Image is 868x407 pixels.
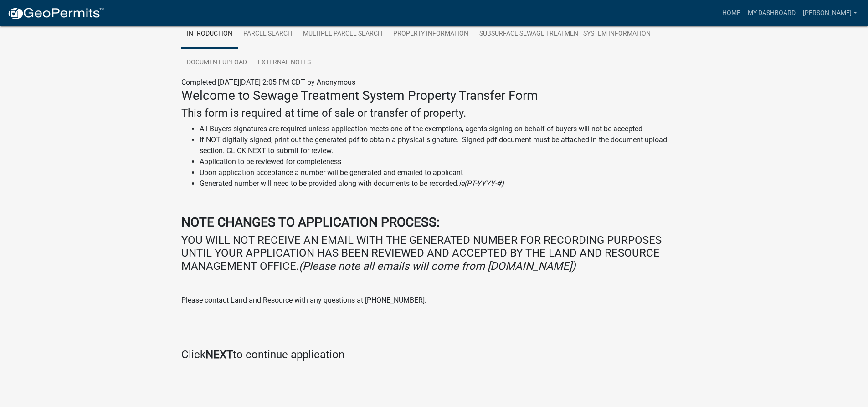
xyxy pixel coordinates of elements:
[744,5,799,22] a: My Dashboard
[181,348,687,361] h4: Click to continue application
[252,48,316,77] a: External Notes
[200,167,687,178] li: Upon application acceptance a number will be generated and emailed to applicant
[474,20,656,49] a: Subsurface Sewage Treatment System Information
[298,20,388,49] a: Multiple Parcel Search
[388,20,474,49] a: Property Information
[181,48,252,77] a: Document Upload
[200,178,687,189] li: Generated number will need to be provided along with documents to be recorded.
[181,215,440,230] strong: NOTE CHANGES TO APPLICATION PROCESS:
[181,295,687,306] p: Please contact Land and Resource with any questions at [PHONE_NUMBER].
[459,179,504,188] i: ie(PT-YYYY-#)
[799,5,861,22] a: [PERSON_NAME]
[181,88,687,103] h3: Welcome to Sewage Treatment System Property Transfer Form
[181,78,355,87] span: Completed [DATE][DATE] 2:05 PM CDT by Anonymous
[181,20,238,49] a: Introduction
[299,260,575,273] i: (Please note all emails will come from [DOMAIN_NAME])
[200,156,687,167] li: Application to be reviewed for completeness
[205,348,233,361] strong: NEXT
[200,124,687,134] li: All Buyers signatures are required unless application meets one of the exemptions, agents signing...
[719,5,744,22] a: Home
[181,107,687,120] h4: This form is required at time of sale or transfer of property.
[181,234,687,273] h4: YOU WILL NOT RECEIVE AN EMAIL WITH THE GENERATED NUMBER FOR RECORDING PURPOSES UNTIL YOUR APPLICA...
[238,20,298,49] a: Parcel search
[200,134,687,156] li: If NOT digitally signed, print out the generated pdf to obtain a physical signature. Signed pdf d...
